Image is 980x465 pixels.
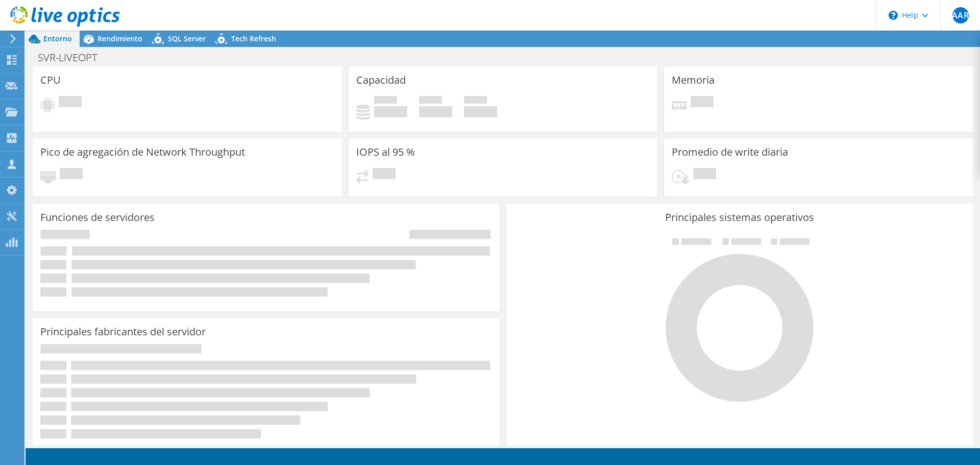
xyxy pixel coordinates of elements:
span: Entorno [43,34,72,43]
h4: 0 GiB [374,106,407,117]
span: Libre [419,96,442,106]
span: Tech Refresh [231,34,276,43]
h3: Principales sistemas operativos [514,212,965,223]
h3: Promedio de write diaria [672,146,788,158]
span: Pendiente [60,168,83,182]
h3: Pico de agregación de Network Throughput [40,146,245,158]
span: SQL Server [168,34,206,43]
h3: Funciones de servidores [40,212,155,223]
span: Pendiente [693,168,716,182]
span: Pendiente [691,96,714,110]
span: Total [464,96,487,106]
span: Used [374,96,397,106]
span: Pendiente [59,96,82,110]
h4: 0 GiB [464,106,497,117]
h4: 0 GiB [419,106,452,117]
h3: Capacidad [356,75,406,86]
h3: Principales fabricantes del servidor [40,326,206,337]
h3: IOPS al 95 % [356,146,415,158]
span: AAR [952,7,969,23]
h3: CPU [40,75,61,86]
span: Rendimiento [97,34,142,43]
svg: \n [889,11,898,20]
span: Pendiente [373,168,396,182]
h1: SVR-LIVEOPT [33,52,113,63]
h3: Memoria [672,75,715,86]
